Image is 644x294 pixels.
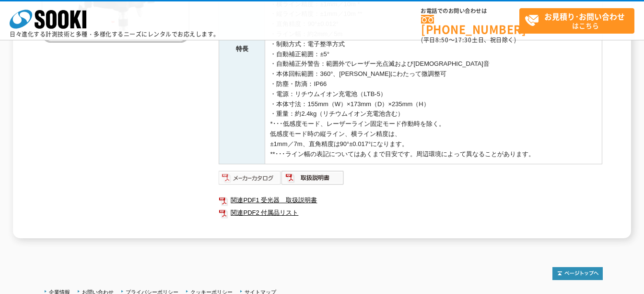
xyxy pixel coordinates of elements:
[421,8,519,14] span: お電話でのお問い合わせは
[525,9,634,33] span: はこちら
[281,177,344,184] a: 取扱説明書
[421,15,519,35] a: [PHONE_NUMBER]
[544,11,625,22] strong: お見積り･お問い合わせ
[552,267,603,280] img: トップページへ
[219,194,602,207] a: 関連PDF1 受光器＿取扱説明書
[519,8,634,34] a: お見積り･お問い合わせはこちら
[219,177,281,184] a: メーカーカタログ
[10,31,220,37] p: 日々進化する計測技術と多種・多様化するニーズにレンタルでお応えします。
[219,207,602,219] a: 関連PDF2 付属品リスト
[435,36,449,44] span: 8:50
[421,36,516,44] span: (平日 ～ 土日、祝日除く)
[455,36,472,44] span: 17:30
[281,170,344,185] img: 取扱説明書
[219,170,281,185] img: メーカーカタログ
